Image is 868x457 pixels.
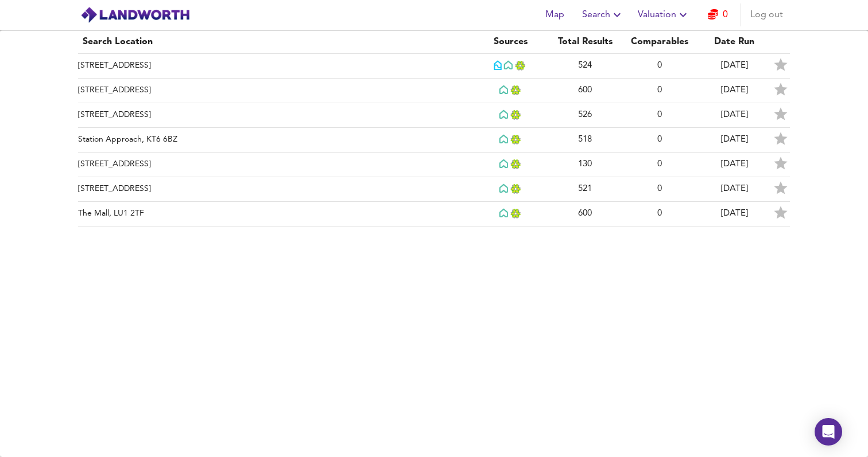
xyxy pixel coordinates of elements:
img: Rightmove [499,110,510,120]
button: Map [536,3,573,26]
div: Date Run [702,35,767,49]
td: 0 [622,54,697,79]
button: Log out [746,3,788,26]
td: 0 [622,79,697,103]
img: logo [80,6,190,24]
img: Land Registry [510,110,522,120]
th: Search Location [78,30,473,54]
td: 0 [622,128,697,153]
div: Sources [478,35,543,49]
td: 600 [548,202,622,226]
button: Valuation [633,3,695,26]
td: [STREET_ADDRESS] [78,54,473,79]
span: Log out [750,7,783,23]
img: Spareroom [494,60,503,71]
td: 130 [548,153,622,177]
td: [DATE] [697,177,772,202]
span: Valuation [638,7,690,23]
div: Open Intercom Messenger [815,418,842,446]
img: Land Registry [510,135,522,144]
img: Land Registry [510,209,522,218]
button: 0 [699,3,736,26]
td: [DATE] [697,202,772,226]
img: Land Registry [510,85,522,95]
table: simple table [67,30,801,226]
td: [DATE] [697,103,772,128]
img: Land Registry [510,184,522,194]
td: The Mall, LU1 2TF [78,202,473,226]
td: 521 [548,177,622,202]
td: 0 [622,202,697,226]
img: Rightmove [499,183,510,194]
button: Search [578,3,629,26]
img: Rightmove [499,159,510,170]
img: Rightmove [499,85,510,96]
img: Land Registry [515,61,527,71]
td: [DATE] [697,79,772,103]
td: [STREET_ADDRESS] [78,79,473,103]
span: Map [541,7,568,23]
td: 518 [548,128,622,153]
td: [DATE] [697,54,772,79]
td: [STREET_ADDRESS] [78,177,473,202]
td: Station Approach, KT6 6BZ [78,128,473,153]
td: 526 [548,103,622,128]
td: 0 [622,177,697,202]
td: [DATE] [697,153,772,177]
td: [DATE] [697,128,772,153]
span: Search [582,7,624,23]
td: [STREET_ADDRESS] [78,153,473,177]
img: Rightmove [499,208,510,219]
td: 524 [548,54,622,79]
div: Total Results [552,35,618,49]
a: 0 [708,7,728,23]
img: Land Registry [510,159,522,169]
img: Rightmove [499,134,510,145]
td: 0 [622,103,697,128]
td: 0 [622,153,697,177]
td: [STREET_ADDRESS] [78,103,473,128]
img: Rightmove [503,60,515,71]
div: Comparables [627,35,692,49]
td: 600 [548,79,622,103]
